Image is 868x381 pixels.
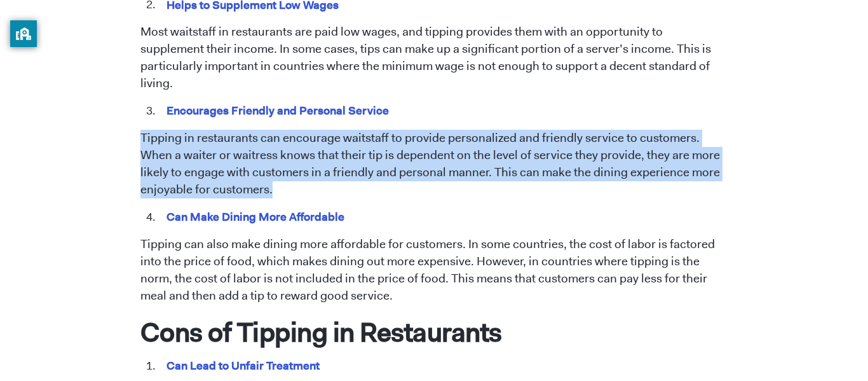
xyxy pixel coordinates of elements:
p: Most waitstaff in restaurants are paid low wages, and tipping provides them with an opportunity t... [140,24,728,92]
mark: Can Make Dining More Affordable [165,207,347,226]
p: Tipping in restaurants can encourage waitstaff to provide personalized and friendly service to cu... [140,130,728,198]
button: privacy banner [10,20,37,47]
mark: Encourages Friendly and Personal Service [165,100,391,120]
mark: Can Lead to Unfair Treatment [165,356,322,375]
h1: Cons of Tipping in Restaurants [140,315,728,349]
p: Tipping can also make dining more affordable for customers. In some countries, the cost of labor ... [140,236,728,305]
